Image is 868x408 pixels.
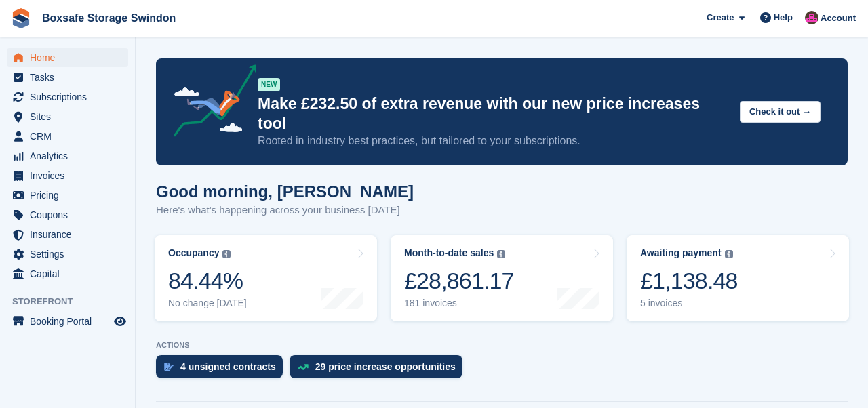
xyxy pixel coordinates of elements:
[315,361,456,372] div: 29 price increase opportunities
[30,146,111,165] span: Analytics
[30,225,111,244] span: Insurance
[7,48,128,67] a: menu
[7,68,128,87] a: menu
[112,313,128,329] a: Preview store
[7,146,128,165] a: menu
[30,48,111,67] span: Home
[640,247,722,259] div: Awaiting payment
[30,264,111,283] span: Capital
[30,68,111,87] span: Tasks
[7,127,128,146] a: menu
[164,363,174,371] img: contract_signature_icon-13c848040528278c33f63329250d36e43548de30e8caae1d1a13099fd9432cc5.svg
[774,11,793,24] span: Help
[404,247,494,259] div: Month-to-date sales
[258,94,729,134] p: Make £232.50 of extra revenue with our new price increases tool
[404,298,514,309] div: 181 invoices
[7,87,128,106] a: menu
[156,341,848,350] p: ACTIONS
[7,107,128,126] a: menu
[30,127,111,146] span: CRM
[707,11,734,24] span: Create
[30,186,111,205] span: Pricing
[162,64,257,142] img: price-adjustments-announcement-icon-8257ccfd72463d97f412b2fc003d46551f7dbcb40ab6d574587a9cd5c0d94...
[7,264,128,283] a: menu
[156,355,290,385] a: 4 unsigned contracts
[627,235,849,321] a: Awaiting payment £1,138.48 5 invoices
[30,312,111,331] span: Booking Portal
[391,235,613,321] a: Month-to-date sales £28,861.17 181 invoices
[12,295,135,308] span: Storefront
[7,245,128,264] a: menu
[180,361,276,372] div: 4 unsigned contracts
[7,312,128,331] a: menu
[7,205,128,224] a: menu
[168,247,219,259] div: Occupancy
[258,134,729,148] p: Rooted in industry best practices, but tailored to your subscriptions.
[156,203,414,218] p: Here's what's happening across your business [DATE]
[156,182,414,201] h1: Good morning, [PERSON_NAME]
[497,250,505,258] img: icon-info-grey-7440780725fd019a000dd9b08b2336e03edf1995a4989e88bcd33f0948082b44.svg
[30,87,111,106] span: Subscriptions
[30,245,111,264] span: Settings
[640,267,738,295] div: £1,138.48
[37,7,181,29] a: Boxsafe Storage Swindon
[821,12,856,25] span: Account
[640,298,738,309] div: 5 invoices
[30,166,111,185] span: Invoices
[30,205,111,224] span: Coupons
[155,235,377,321] a: Occupancy 84.44% No change [DATE]
[258,78,280,91] div: NEW
[290,355,469,385] a: 29 price increase opportunities
[725,250,733,258] img: icon-info-grey-7440780725fd019a000dd9b08b2336e03edf1995a4989e88bcd33f0948082b44.svg
[11,8,31,28] img: stora-icon-8386f47178a22dfd0bd8f6a31ec36ba5ce8667c1dd55bd0f319d3a0aa187defe.svg
[298,364,309,370] img: price_increase_opportunities-93ffe204e8149a01c8c9dc8f82e8f89637d9d84a8eef4429ea346261dce0b2c0.svg
[168,298,247,309] div: No change [DATE]
[7,225,128,244] a: menu
[404,267,514,295] div: £28,861.17
[7,186,128,205] a: menu
[7,166,128,185] a: menu
[30,107,111,126] span: Sites
[805,11,818,24] img: Philip Matthews
[740,101,821,123] button: Check it out →
[222,250,231,258] img: icon-info-grey-7440780725fd019a000dd9b08b2336e03edf1995a4989e88bcd33f0948082b44.svg
[168,267,247,295] div: 84.44%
